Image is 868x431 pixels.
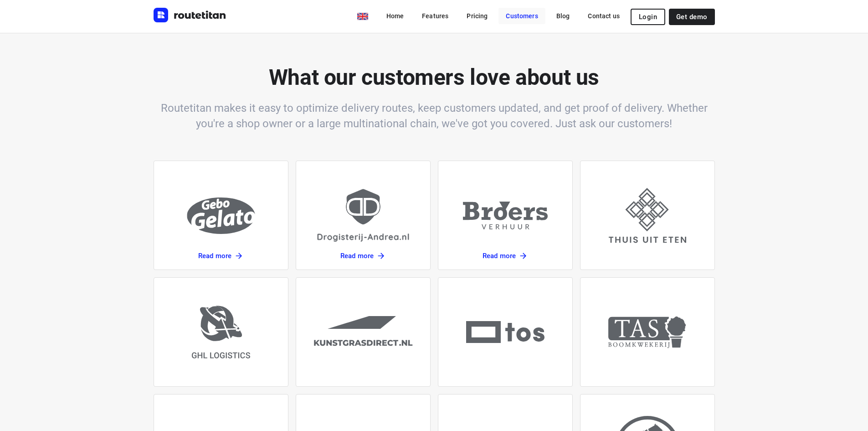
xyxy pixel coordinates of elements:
[459,8,495,24] a: Pricing
[483,252,516,260] p: Read more
[150,157,292,274] a: Read more
[549,8,577,24] a: Blog
[639,13,657,21] span: Login
[669,9,714,25] a: Get demo
[631,9,665,25] button: Login
[198,252,231,260] p: Read more
[379,8,411,24] a: Home
[154,100,715,131] h6: Routetitan makes it easy to optimize delivery routes, keep customers updated, and get proof of de...
[498,8,545,24] a: Customers
[434,157,576,274] a: Read more
[415,8,456,24] a: Features
[154,8,226,22] img: Routetitan logo
[340,252,374,260] p: Read more
[292,157,434,274] a: Read more
[676,13,707,21] span: Get demo
[269,64,599,90] b: What our customers love about us
[580,8,627,24] a: Contact us
[154,8,226,25] a: Routetitan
